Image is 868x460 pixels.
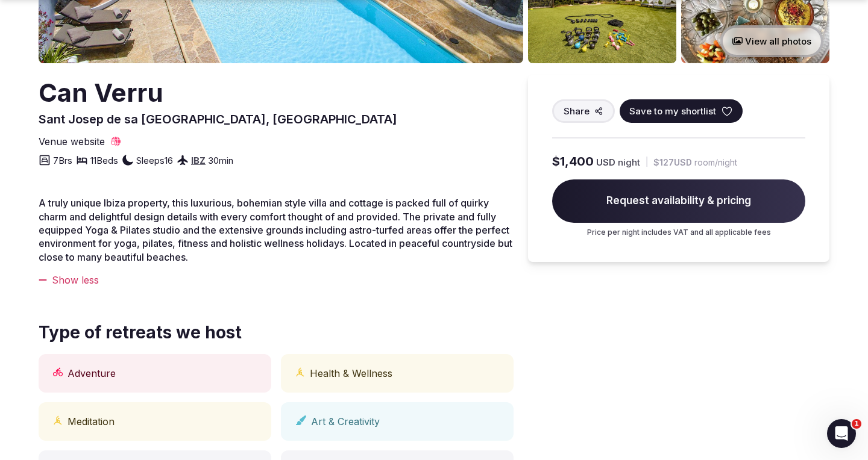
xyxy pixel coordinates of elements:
[645,155,649,168] div: |
[39,135,122,148] a: Venue website
[852,419,861,429] span: 1
[653,157,692,169] span: $127 USD
[564,105,590,117] span: Share
[552,179,805,223] span: Request availability & pricing
[191,155,206,166] a: IBZ
[620,99,743,123] button: Save to my shortlist
[629,105,716,117] span: Save to my shortlist
[39,273,514,287] div: Show less
[552,99,615,123] button: Share
[39,135,105,148] span: Venue website
[618,156,640,169] span: night
[596,156,615,169] span: USD
[827,419,856,448] iframe: Intercom live chat
[39,112,397,126] span: Sant Josep de sa [GEOGRAPHIC_DATA], [GEOGRAPHIC_DATA]
[136,154,173,167] span: Sleeps 16
[208,154,233,167] span: 30 min
[552,153,594,170] span: $1,400
[39,75,397,111] h2: Can Verru
[39,197,512,263] span: A truly unique Ibiza property, this luxurious, bohemian style villa and cottage is packed full of...
[720,25,823,57] button: View all photos
[90,154,118,167] span: 11 Beds
[552,228,805,238] p: Price per night includes VAT and all applicable fees
[694,157,737,169] span: room/night
[53,154,72,167] span: 7 Brs
[39,321,242,344] span: Type of retreats we host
